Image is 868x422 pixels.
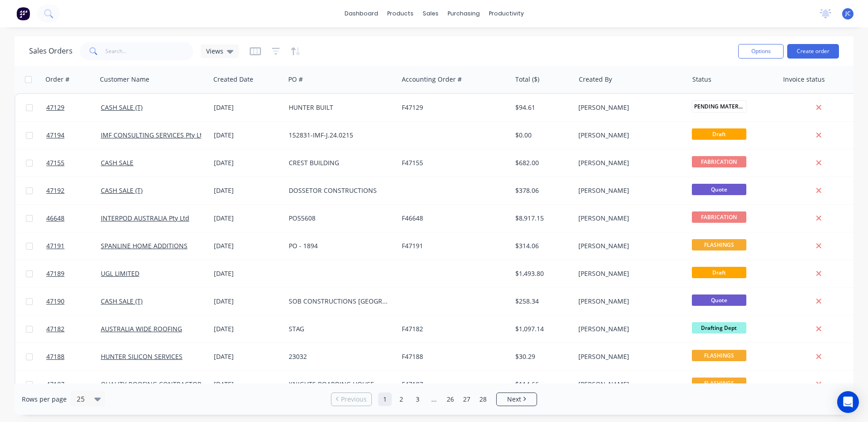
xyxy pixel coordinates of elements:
a: Page 2 [395,393,408,406]
div: $94.61 [515,103,568,112]
a: SPANLINE HOME ADDITIONS [101,241,187,250]
div: $0.00 [515,131,568,140]
div: [PERSON_NAME] [578,241,679,250]
div: productivity [484,7,528,20]
div: $30.29 [515,352,568,361]
div: F47155 [402,158,503,167]
a: 47188 [46,343,101,370]
span: 47189 [46,269,64,278]
div: [DATE] [214,214,281,223]
a: Page 3 [411,393,424,406]
a: Page 26 [444,393,457,406]
div: F47182 [402,324,503,334]
a: QUALITY ROOFING CONTRACTORS [101,380,205,388]
span: Draft [692,128,746,140]
div: [PERSON_NAME] [578,186,679,195]
div: [DATE] [214,158,281,167]
span: 47190 [46,297,64,306]
a: 47190 [46,288,101,315]
a: Previous page [331,395,371,404]
div: F47191 [402,241,503,250]
span: Quote [692,184,746,195]
a: 47191 [46,232,101,260]
span: PENDING MATERIA... [692,100,746,113]
span: FLASHINGS [692,378,746,389]
div: Created By [579,75,612,84]
a: Page 1 is your current page [378,393,392,406]
span: Previous [341,395,367,404]
div: purchasing [443,7,484,20]
div: $378.06 [515,186,568,195]
a: Page 28 [476,393,490,406]
a: AUSTRALIA WIDE ROOFING [101,324,182,333]
div: [DATE] [214,380,281,389]
div: F47129 [402,103,503,112]
div: [DATE] [214,241,281,250]
a: Jump forward [427,393,441,406]
div: [DATE] [214,186,281,195]
a: Next page [497,395,537,404]
a: Page 27 [460,393,473,406]
a: 47192 [46,177,101,204]
a: 47129 [46,94,101,121]
a: 47155 [46,149,101,177]
span: 47192 [46,186,64,195]
div: products [383,7,418,20]
a: HUNTER SILICON SERVICES [101,352,182,361]
div: KNIGHTS BOARDING HOUSE [289,380,390,389]
a: INTERPOD AUSTRALIA Pty Ltd [101,214,189,222]
div: F47188 [402,352,503,361]
span: 47129 [46,103,64,112]
div: $314.06 [515,241,568,250]
div: [PERSON_NAME] [578,324,679,334]
div: F46648 [402,214,503,223]
a: 47194 [46,122,101,149]
div: [DATE] [214,324,281,334]
div: [DATE] [214,269,281,278]
ul: Pagination [327,393,541,406]
span: 46648 [46,214,64,223]
div: Invoice status [783,75,825,84]
a: 46648 [46,205,101,232]
span: 47187 [46,380,64,389]
div: [PERSON_NAME] [578,103,679,112]
span: 47155 [46,158,64,167]
div: [DATE] [214,297,281,306]
a: 47182 [46,315,101,343]
span: 47191 [46,241,64,250]
span: FLASHINGS [692,350,746,361]
div: 152831-IMF-J.24.0215 [289,131,390,140]
div: Total ($) [515,75,539,84]
a: CASH SALE (T) [101,297,143,305]
span: Views [206,46,223,56]
input: Search... [105,42,194,60]
span: Drafting Dept [692,322,746,334]
div: $682.00 [515,158,568,167]
div: PO # [288,75,303,84]
div: Customer Name [100,75,149,84]
div: $258.34 [515,297,568,306]
span: FABRICATION [692,211,746,223]
div: sales [418,7,443,20]
button: Create order [787,44,839,59]
div: [PERSON_NAME] [578,158,679,167]
span: FLASHINGS [692,239,746,250]
div: CREST BUILDING [289,158,390,167]
span: 47182 [46,324,64,334]
div: DOSSETOR CONSTRUCTIONS [289,186,390,195]
div: [DATE] [214,352,281,361]
div: $114.66 [515,380,568,389]
div: HUNTER BUILT [289,103,390,112]
a: IMF CONSULTING SERVICES Pty Ltd [101,131,206,139]
a: CASH SALE (T) [101,103,143,112]
span: FABRICATION [692,156,746,167]
span: JC [845,10,851,18]
span: Quote [692,294,746,306]
div: STAG [289,324,390,334]
span: 47194 [46,131,64,140]
a: dashboard [340,7,383,20]
div: Order # [45,75,69,84]
span: Rows per page [22,395,67,404]
img: Factory [16,7,30,20]
div: Accounting Order # [402,75,462,84]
